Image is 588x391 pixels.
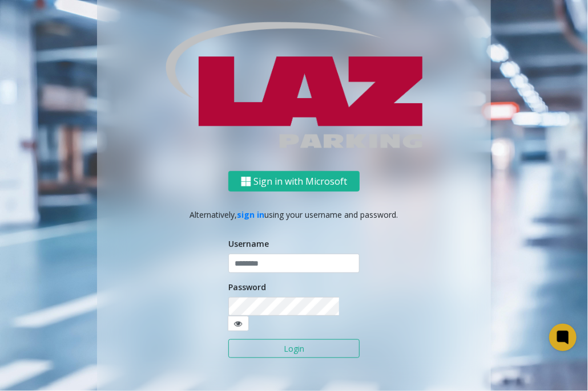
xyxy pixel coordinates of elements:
label: Password [228,281,266,293]
button: Sign in with Microsoft [228,171,360,192]
a: sign in [237,209,265,220]
button: Login [228,339,360,359]
p: Alternatively, using your username and password. [108,209,480,221]
label: Username [228,238,269,250]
